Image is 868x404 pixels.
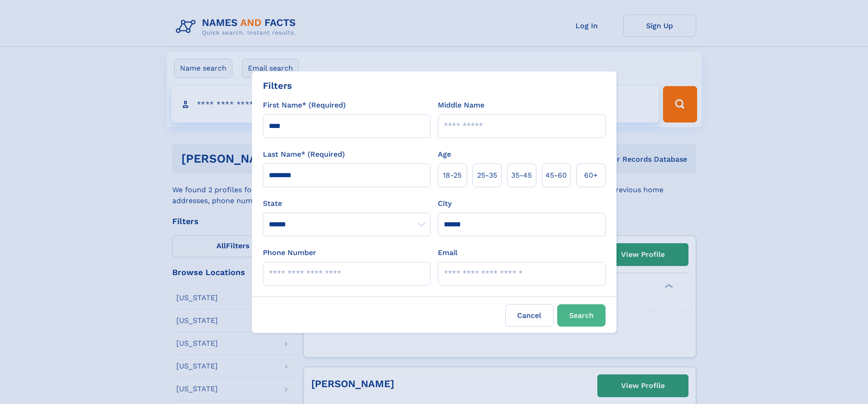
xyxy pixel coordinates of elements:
[545,170,567,181] span: 45‑60
[263,100,346,111] label: First Name* (Required)
[263,198,431,209] label: State
[584,170,598,181] span: 60+
[438,100,484,111] label: Middle Name
[443,170,462,181] span: 18‑25
[263,247,316,258] label: Phone Number
[557,304,606,327] button: Search
[263,149,345,160] label: Last Name* (Required)
[263,79,292,92] div: Filters
[438,198,452,209] label: City
[438,149,451,160] label: Age
[438,247,457,258] label: Email
[505,304,554,327] label: Cancel
[477,170,497,181] span: 25‑35
[511,170,532,181] span: 35‑45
